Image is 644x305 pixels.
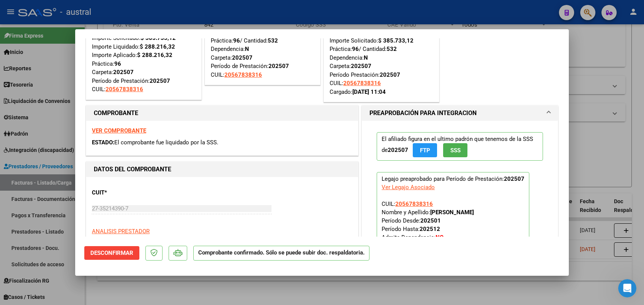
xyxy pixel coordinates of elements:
[106,86,143,93] span: 20567838316
[377,132,543,161] p: El afiliado figura en el ultimo padrón que tenemos de la SSS de
[114,60,121,67] strong: 96
[443,143,467,157] button: SSS
[378,37,414,44] strong: $ 385.733,12
[92,139,114,146] span: ESTADO:
[268,37,278,44] strong: 532
[137,52,172,58] strong: $ 288.216,32
[352,46,359,52] strong: 96
[90,250,133,256] span: Desconfirmar
[114,139,218,146] span: El comprobante fue liquidado por la SSS.
[92,188,170,197] p: CUIT
[245,46,249,52] strong: N
[224,71,262,78] span: 20567838316
[413,143,437,157] button: FTP
[380,71,400,78] strong: 202507
[351,63,371,70] strong: 202507
[364,54,368,61] strong: N
[369,109,477,118] h1: PREAPROBACIÓN PARA INTEGRACION
[420,217,441,224] strong: 202501
[92,25,196,94] div: Tipo de Archivo: Importe Solicitado: Importe Liquidado: Importe Aplicado: Práctica: Carpeta: Perí...
[84,246,139,260] button: Desconfirmar
[343,80,381,87] span: 20567838316
[92,228,150,235] span: ANALISIS PRESTADOR
[113,69,134,76] strong: 202507
[211,19,314,79] div: Tipo de Archivo: Importe Solicitado: Práctica: / Cantidad: Dependencia: Carpeta: Período de Prest...
[94,166,171,173] strong: DATOS DEL COMPROBANTE
[92,127,146,134] a: VER COMPROBANTE
[388,147,408,153] strong: 202507
[94,109,138,117] strong: COMPROBANTE
[193,246,369,261] p: Comprobante confirmado. Sólo se puede subir doc. respaldatoria.
[430,209,474,216] strong: [PERSON_NAME]
[330,19,433,96] div: Tipo de Archivo: Importe Solicitado: Práctica: / Cantidad: Dependencia: Carpeta: Período Prestaci...
[618,279,636,297] iframe: Intercom live chat
[504,175,524,182] strong: 202507
[450,147,461,154] span: SSS
[233,37,240,44] strong: 96
[352,88,386,95] strong: [DATE] 11:04
[436,234,444,241] strong: NO
[140,43,175,50] strong: $ 288.216,32
[382,183,435,191] div: Ver Legajo Asociado
[420,147,430,154] span: FTP
[395,201,433,207] span: 20567838316
[377,172,529,245] p: Legajo preaprobado para Período de Prestación:
[232,54,253,61] strong: 202507
[268,63,289,70] strong: 202507
[387,46,397,52] strong: 532
[362,106,558,121] mat-expansion-panel-header: PREAPROBACIÓN PARA INTEGRACION
[362,121,558,262] div: PREAPROBACIÓN PARA INTEGRACION
[150,77,170,84] strong: 202507
[420,226,440,232] strong: 202512
[382,201,474,241] span: CUIL: Nombre y Apellido: Período Desde: Período Hasta: Admite Dependencia:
